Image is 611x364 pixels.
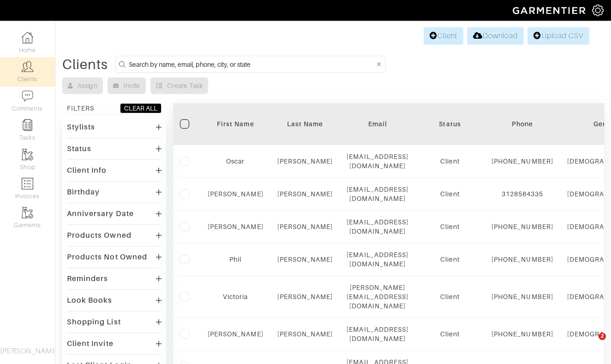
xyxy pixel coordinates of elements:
[527,27,589,45] a: Upload CSV
[491,292,553,301] div: [PHONE_NUMBER]
[67,231,132,240] div: Products Owned
[347,119,408,129] div: Email
[347,283,408,311] div: [PERSON_NAME][EMAIL_ADDRESS][DOMAIN_NAME]
[491,329,553,339] div: [PHONE_NUMBER]
[347,185,408,203] div: [EMAIL_ADDRESS][DOMAIN_NAME]
[67,274,108,283] div: Reminders
[208,119,264,129] div: First Name
[491,157,553,166] div: [PHONE_NUMBER]
[277,256,333,263] a: [PERSON_NAME]
[347,217,408,236] div: [EMAIL_ADDRESS][DOMAIN_NAME]
[22,207,33,218] img: garments-icon-b7da505a4dc4fd61783c78ac3ca0ef83fa9d6f193b1c9dc38574b1d14d53ca28.png
[508,2,592,18] img: garmentier-logo-header-white-b43fb05a5012e4ada735d5af1a66efaba907eab6374d6393d1fbf88cb4ef424d.png
[22,178,33,189] img: orders-icon-0abe47150d42831381b5fb84f609e132dff9fe21cb692f30cb5eec754e2cba89.png
[347,250,408,269] div: [EMAIL_ADDRESS][DOMAIN_NAME]
[422,292,478,301] div: Client
[491,255,553,264] div: [PHONE_NUMBER]
[277,190,333,198] a: [PERSON_NAME]
[491,119,553,129] div: Phone
[67,252,147,262] div: Products Not Owned
[22,61,33,72] img: clients-icon-6bae9207a08558b7cb47a8932f037763ab4055f8c8b6bfacd5dc20c3e0201464.png
[67,166,107,175] div: Client Info
[67,296,113,305] div: Look Books
[580,333,602,355] iframe: Intercom live chat
[277,330,333,338] a: [PERSON_NAME]
[22,119,33,131] img: reminder-icon-8004d30b9f0a5d33ae49ab947aed9ed385cf756f9e5892f1edd6e32f2345188e.png
[129,59,375,70] input: Search by name, email, phone, city, or state
[67,188,100,197] div: Birthday
[120,103,162,113] button: CLEAR ALL
[208,223,264,230] a: [PERSON_NAME]
[270,103,340,145] th: Toggle SortBy
[67,123,95,132] div: Stylists
[422,189,478,199] div: Client
[422,222,478,231] div: Client
[22,149,33,160] img: garments-icon-b7da505a4dc4fd61783c78ac3ca0ef83fa9d6f193b1c9dc38574b1d14d53ca28.png
[422,157,478,166] div: Client
[208,190,264,198] a: [PERSON_NAME]
[124,104,157,113] div: CLEAR ALL
[491,222,553,231] div: [PHONE_NUMBER]
[422,119,478,129] div: Status
[599,333,606,340] span: 2
[22,32,33,43] img: dashboard-icon-dbcd8f5a0b271acd01030246c82b418ddd0df26cd7fceb0bd07c9910d44c42f6.png
[67,317,121,327] div: Shopping List
[592,5,604,16] img: gear-icon-white-bd11855cb880d31180b6d7d6211b90ccbf57a29d726f0c71d8c61bd08dd39cc2.png
[347,325,408,343] div: [EMAIL_ADDRESS][DOMAIN_NAME]
[223,293,248,300] a: Victoria
[226,158,245,165] a: Oscar
[229,256,241,263] a: Phil
[415,103,485,145] th: Toggle SortBy
[422,329,478,339] div: Client
[277,158,333,165] a: [PERSON_NAME]
[347,152,408,170] div: [EMAIL_ADDRESS][DOMAIN_NAME]
[424,27,463,45] a: Client
[22,90,33,102] img: comment-icon-a0a6a9ef722e966f86d9cbdc48e553b5cf19dbc54f86b18d962a5391bc8f6eb6.png
[277,293,333,300] a: [PERSON_NAME]
[62,60,108,69] div: Clients
[67,144,91,153] div: Status
[467,27,524,45] a: Download
[277,119,333,129] div: Last Name
[208,330,264,338] a: [PERSON_NAME]
[277,223,333,230] a: [PERSON_NAME]
[422,255,478,264] div: Client
[67,104,94,113] div: FILTERS
[67,209,134,218] div: Anniversary Date
[201,103,270,145] th: Toggle SortBy
[491,189,553,199] div: 3128584335
[67,339,114,348] div: Client Invite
